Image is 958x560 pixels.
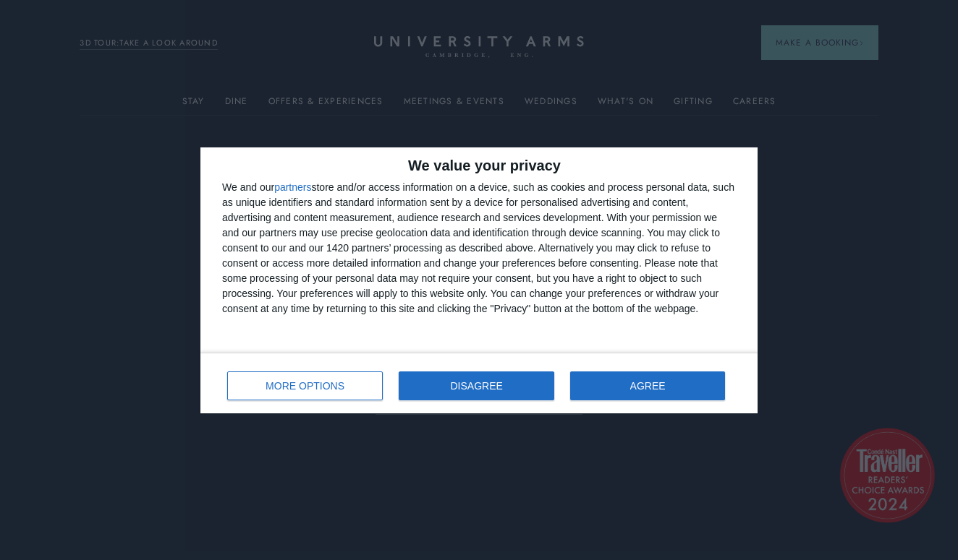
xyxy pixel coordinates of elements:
span: MORE OPTIONS [266,381,344,391]
span: DISAGREE [451,381,503,391]
button: partners [274,182,311,192]
span: AGREE [630,381,666,391]
div: We and our store and/or access information on a device, such as cookies and process personal data... [222,180,736,316]
button: DISAGREE [399,371,554,400]
button: MORE OPTIONS [227,371,383,400]
button: AGREE [570,371,725,400]
div: qc-cmp2-ui [200,147,758,413]
h2: We value your privacy [222,158,736,173]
